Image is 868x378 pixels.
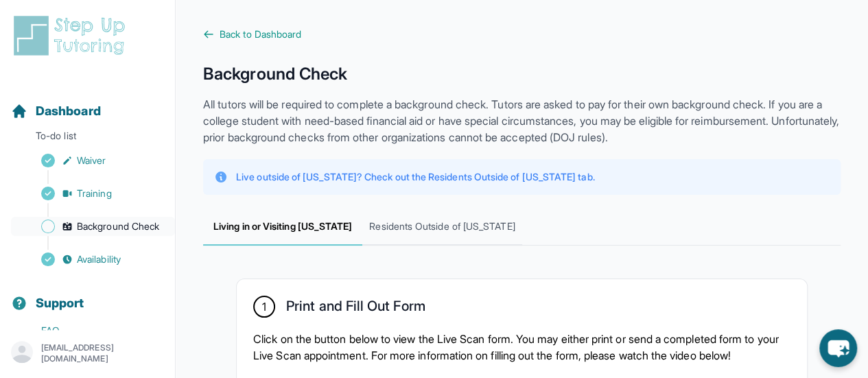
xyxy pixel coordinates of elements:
[11,321,175,340] a: FAQ
[36,102,101,121] span: Dashboard
[77,187,112,200] span: Training
[11,250,175,269] a: Availability
[36,294,84,313] span: Support
[11,151,175,170] a: Waiver
[262,298,266,315] span: 1
[203,27,841,41] a: Back to Dashboard
[203,96,841,145] p: All tutors will be required to complete a background check. Tutors are asked to pay for their own...
[236,170,594,184] p: Live outside of [US_STATE]? Check out the Residents Outside of [US_STATE] tab.
[286,298,425,320] h2: Print and Fill Out Form
[5,272,169,318] button: Support
[11,217,175,236] a: Background Check
[41,342,164,364] p: [EMAIL_ADDRESS][DOMAIN_NAME]
[203,63,841,85] h1: Background Check
[220,27,301,41] span: Back to Dashboard
[203,209,841,246] nav: Tabs
[5,80,169,126] button: Dashboard
[11,102,101,121] a: Dashboard
[253,331,790,364] p: Click on the button below to view the Live Scan form. You may either print or send a completed fo...
[77,154,106,167] span: Waiver
[362,209,521,246] span: Residents Outside of [US_STATE]
[77,252,121,266] span: Availability
[11,184,175,203] a: Training
[203,209,362,246] span: Living in or Visiting [US_STATE]
[5,129,169,148] p: To-do list
[11,14,133,58] img: logo
[77,220,159,233] span: Background Check
[11,341,164,366] button: [EMAIL_ADDRESS][DOMAIN_NAME]
[819,329,857,367] button: chat-button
